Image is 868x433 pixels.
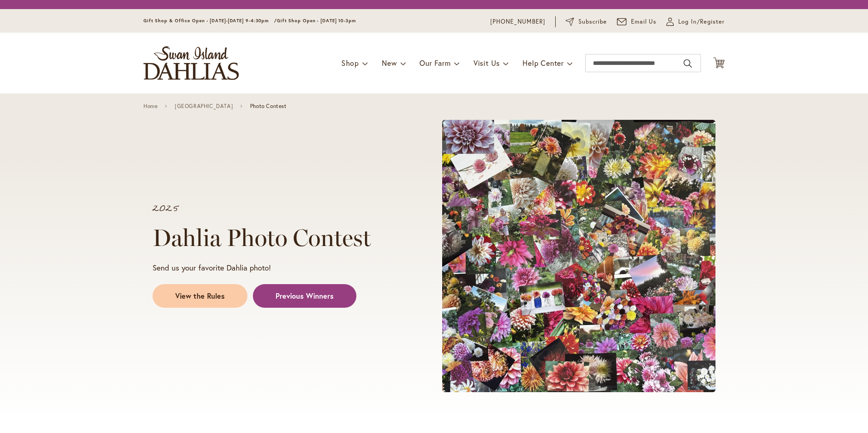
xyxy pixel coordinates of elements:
[419,58,450,68] span: Our Farm
[143,46,239,80] a: store logo
[143,18,277,24] span: Gift Shop & Office Open - [DATE]-[DATE] 9-4:30pm /
[175,291,225,301] span: View the Rules
[175,103,233,109] a: [GEOGRAPHIC_DATA]
[617,17,657,26] a: Email Us
[382,58,397,68] span: New
[153,284,247,308] a: View the Rules
[250,103,287,109] span: Photo Contest
[566,17,607,26] a: Subscribe
[153,262,408,273] p: Send us your favorite Dahlia photo!
[678,17,725,26] span: Log In/Register
[277,18,356,24] span: Gift Shop Open - [DATE] 10-3pm
[473,58,500,68] span: Visit Us
[143,103,158,109] a: Home
[684,56,692,71] button: Search
[341,58,359,68] span: Shop
[666,17,725,26] a: Log In/Register
[578,17,607,26] span: Subscribe
[631,17,657,26] span: Email Us
[153,204,408,213] p: 2025
[276,291,334,301] span: Previous Winners
[253,284,356,308] a: Previous Winners
[153,224,408,251] h1: Dahlia Photo Contest
[523,58,564,68] span: Help Center
[490,17,545,26] a: [PHONE_NUMBER]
